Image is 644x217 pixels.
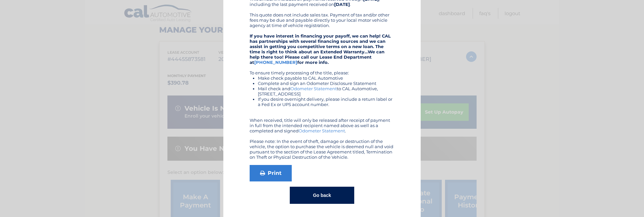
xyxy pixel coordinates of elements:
a: Odometer Statement [299,128,345,133]
a: Print [250,165,292,181]
a: [PHONE_NUMBER] [254,60,297,65]
li: Complete and sign an Odometer Disclosure Statement [258,81,394,86]
li: Make check payable to CAL Automotive [258,75,394,81]
a: Odometer Statement [290,86,337,91]
button: Go back [290,187,354,204]
li: Mail check and to CAL Automotive, [STREET_ADDRESS] [258,86,394,96]
li: If you desire overnight delivery, please include a return label or a Fed Ex or UPS account number. [258,96,394,107]
strong: If you have interest in financing your payoff, we can help! CAL has partnerships with several fin... [250,33,391,65]
b: [DATE] [334,2,350,7]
